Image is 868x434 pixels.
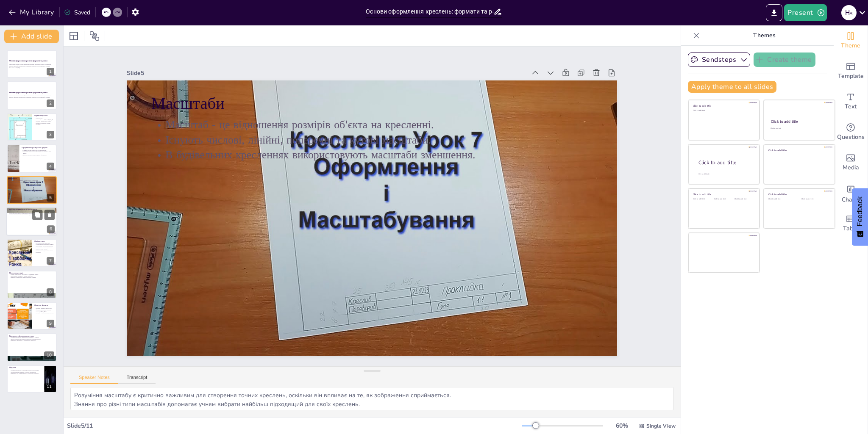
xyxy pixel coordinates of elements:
p: Нанесення розмірів [9,271,54,274]
p: Гнучкість у виборі розмірів креслень. [34,312,54,314]
strong: Основи оформлення креслень: формати та рамки [9,60,47,62]
div: Add charts and graphs [834,178,868,208]
div: https://cdn.sendsteps.com/images/logo/sendsteps_logo_white.pnghttps://cdn.sendsteps.com/images/lo... [7,176,57,204]
div: Click to add title [768,148,829,152]
p: Формати креслень [34,114,54,117]
div: 60 % [612,422,632,430]
div: 8 [7,271,57,299]
p: Лінії креслень [34,240,54,243]
div: Click to add text [734,198,754,200]
button: My Library [6,6,58,19]
div: 9 [7,302,57,330]
span: Questions [837,133,865,142]
p: Презентація охоплює основи оформлення креслень, включаючи формати, оформлення аркушів, масштаби, ... [9,64,54,67]
p: Існують числові, лінійні, поперечні та кутові масштаби. [9,181,54,183]
p: Масштаби [9,177,54,180]
span: Position [89,31,100,41]
div: Saved [64,8,90,17]
div: Click to add title [693,193,754,196]
p: Важливо дотримуватися стандартів оформлення. [22,154,54,156]
p: Generated with [URL] [9,67,54,69]
button: Create theme [754,53,815,67]
span: Charts [842,195,860,205]
p: Масштаб - це відношення розмірів об'єкта на кресленні. [9,180,54,181]
div: Add a table [834,208,868,239]
p: Themes [703,25,825,46]
div: https://cdn.sendsteps.com/images/logo/sendsteps_logo_white.pnghttps://cdn.sendsteps.com/images/lo... [7,50,57,78]
p: В будівельних кресленнях використовують масштаби зменшення. [165,103,600,210]
p: Оформлення креслярських аркушів [22,147,54,149]
div: Click to add text [693,198,712,200]
span: Template [838,72,864,81]
button: Delete Slide [45,210,55,220]
p: Важливість для успішної роботи в технічному малюванні. [9,373,42,375]
div: Slide 5 / 11 [67,422,522,430]
span: Feedback [856,196,864,226]
p: Встановлено різні типи ліній: суцільні, штрихові, штрихпунктирні. [34,242,54,245]
p: Презентація охоплює основи оформлення креслень, включаючи формати, оформлення аркушів, масштаби, ... [9,95,54,98]
button: Sendsteps [688,53,750,67]
p: Знання форматів, масштабів та правил оформлення. [9,371,42,373]
div: Add text boxes [834,86,868,117]
div: Get real-time input from your audience [834,117,868,147]
p: Важливість оформлення в різних сферах діяльності. [9,340,54,341]
span: Table [843,224,858,233]
textarea: Розуміння масштабу є критично важливим для створення точних креслень, оскільки він впливає на те,... [70,387,674,410]
div: 10 [7,333,57,361]
span: Theme [841,41,860,50]
p: Виносна лінія виходить за стрілку на 1-5 мм. [9,275,54,277]
div: Click to add text [693,110,754,112]
div: https://cdn.sendsteps.com/images/logo/sendsteps_logo_white.pnghttps://cdn.sendsteps.com/images/lo... [7,144,57,172]
p: Основні формати: A0, A1, A2, A3, A4. [34,119,54,121]
div: 5 [47,194,54,202]
button: Add slide [4,30,59,43]
p: Додаткові формати [34,304,54,307]
p: Розміри позначаються виносними та розмірними лініями. [9,274,54,275]
div: 2 [47,100,54,107]
p: Використовуються дошки, лінійки, транспортири. [9,211,55,213]
p: Масштаб - це відношення розмірів об'єкта на кресленні. [172,73,606,180]
span: Media [843,163,859,172]
button: Speaker Notes [70,375,118,384]
p: Важливо знати, які лінії використовувати для різних частин креслення. [34,249,54,253]
div: 7 [7,239,57,267]
p: Масштаби [175,49,612,163]
div: Slide 5 [159,21,551,111]
p: Важливо дотримуватися правил нанесення розмірів. [9,276,54,278]
div: Click to add text [714,198,733,200]
div: Click to add text [771,127,827,130]
button: Transcript [118,375,156,384]
p: Креслярські матеріали та інструменти [9,208,55,211]
p: Лінії контуру, осьові, центральні та розмірні мають свої призначення. [34,246,54,249]
div: https://cdn.sendsteps.com/images/slides/2025_02_09_06_11-vG7_pngGyf4u8I2P.jpegФормати кресленьФор... [7,113,57,141]
p: Формат - це розміри зовнішньої рамки аркуша. [34,116,54,119]
button: Apply theme to all slides [688,81,776,93]
button: Present [784,4,826,21]
p: Якість виконання креслень залежить від креслярського приладдя. [9,214,55,216]
div: 7 [47,257,54,265]
button: Н « [841,4,857,21]
div: Click to add text [768,198,795,200]
p: Якісно оформлені креслення допомагають уникнути помилок. [9,338,54,340]
div: Add images, graphics, shapes or video [834,147,868,178]
p: Оформлення креслень є ключовим етапом у проектуванні. [9,370,42,371]
span: Single View [646,423,676,429]
p: Оформлення креслень забезпечує зрозумілість та точність. [9,337,54,338]
div: Click to add title [771,119,827,124]
div: https://cdn.sendsteps.com/images/logo/sendsteps_logo_white.pnghttps://cdn.sendsteps.com/images/lo... [6,207,57,236]
button: Feedback - Show survey [852,188,868,246]
div: Click to add title [698,159,753,166]
p: Підсумок [9,366,42,369]
div: Н « [841,5,857,20]
div: Click to add title [693,104,754,108]
div: 10 [44,351,54,359]
div: Add ready made slides [834,56,868,86]
p: Приклади: A0x3, A4x9. [34,311,54,312]
p: В будівельних кресленнях використовують масштаби зменшення. [9,183,54,185]
div: 8 [47,288,54,296]
p: Додаткові формати утворюються збільшенням розмірів основних. [34,308,54,311]
p: [PERSON_NAME] обмежує місце для зображень. [22,149,54,151]
div: Layout [67,29,81,43]
div: 9 [47,320,54,327]
div: Click to add body [698,173,752,175]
